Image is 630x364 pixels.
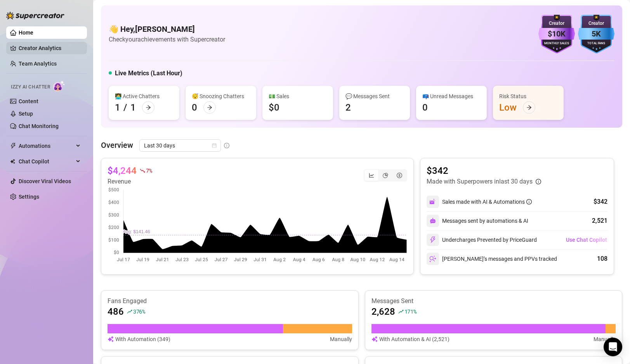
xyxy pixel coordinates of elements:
[369,173,374,178] span: line-chart
[224,143,229,148] span: info-circle
[192,101,197,114] div: 0
[538,15,575,54] img: purple-badge-B9DA21FR.svg
[427,177,533,186] article: Made with Superpowers in last 30 days
[10,143,16,149] span: thunderbolt
[422,92,481,101] div: 📪 Unread Messages
[108,177,152,186] article: Revenue
[594,335,616,343] article: Manually
[364,169,407,182] div: segmented control
[371,335,378,343] img: svg%3e
[427,215,528,227] div: Messages sent by automations & AI
[330,335,352,343] article: Manually
[133,308,145,315] span: 376 %
[108,297,352,305] article: Fans Engaged
[371,305,395,318] article: 2,628
[427,234,537,246] div: Undercharges Prevented by PriceGuard
[578,41,614,46] div: Total Fans
[526,105,532,110] span: arrow-right
[499,92,557,101] div: Risk Status
[10,159,15,164] img: Chat Copilot
[109,35,225,44] article: Check your achievements with Supercreator
[430,218,436,224] img: svg%3e
[53,80,65,92] img: AI Chatter
[192,92,250,101] div: 😴 Snoozing Chatters
[429,198,436,205] img: svg%3e
[269,101,279,114] div: $0
[19,42,81,54] a: Creator Analytics
[19,29,33,36] a: Home
[538,28,575,40] div: $10K
[19,111,33,117] a: Setup
[127,309,132,314] span: rise
[19,155,74,168] span: Chat Copilot
[140,168,145,173] span: fall
[398,309,404,314] span: rise
[578,15,614,54] img: blue-badge-DgoSNQY1.svg
[101,139,133,151] article: Overview
[108,305,124,318] article: 486
[115,92,173,101] div: 👩‍💻 Active Chatters
[6,12,64,19] img: logo-BBDzfeDw.svg
[604,338,622,356] div: Open Intercom Messenger
[207,105,212,110] span: arrow-right
[212,143,217,148] span: calendar
[115,101,120,114] div: 1
[422,101,428,114] div: 0
[383,173,388,178] span: pie-chart
[538,20,575,27] div: Creator
[578,20,614,27] div: Creator
[442,198,532,206] div: Sales made with AI & Automations
[108,165,137,177] article: $4,244
[115,69,182,78] h5: Live Metrics (Last Hour)
[19,194,39,200] a: Settings
[536,179,541,184] span: info-circle
[345,92,404,101] div: 💬 Messages Sent
[19,98,38,104] a: Content
[371,297,616,305] article: Messages Sent
[109,24,225,35] h4: 👋 Hey, [PERSON_NAME]
[404,308,417,315] span: 171 %
[429,236,436,243] img: svg%3e
[379,335,450,343] article: With Automation & AI (2,521)
[538,41,575,46] div: Monthly Sales
[427,253,557,265] div: [PERSON_NAME]’s messages and PPVs tracked
[115,335,170,343] article: With Automation (349)
[269,92,327,101] div: 💵 Sales
[130,101,136,114] div: 1
[526,199,532,205] span: info-circle
[146,105,151,110] span: arrow-right
[566,237,607,243] span: Use Chat Copilot
[19,178,71,184] a: Discover Viral Videos
[345,101,351,114] div: 2
[566,234,607,246] button: Use Chat Copilot
[578,28,614,40] div: 5K
[19,61,57,67] a: Team Analytics
[592,216,607,225] div: 2,521
[397,173,402,178] span: dollar-circle
[429,255,436,262] img: svg%3e
[146,167,152,174] span: 7 %
[11,83,50,91] span: Izzy AI Chatter
[108,335,114,343] img: svg%3e
[144,140,216,151] span: Last 30 days
[427,165,541,177] article: $342
[597,254,607,263] div: 108
[594,197,607,206] div: $342
[19,140,74,152] span: Automations
[19,123,59,129] a: Chat Monitoring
